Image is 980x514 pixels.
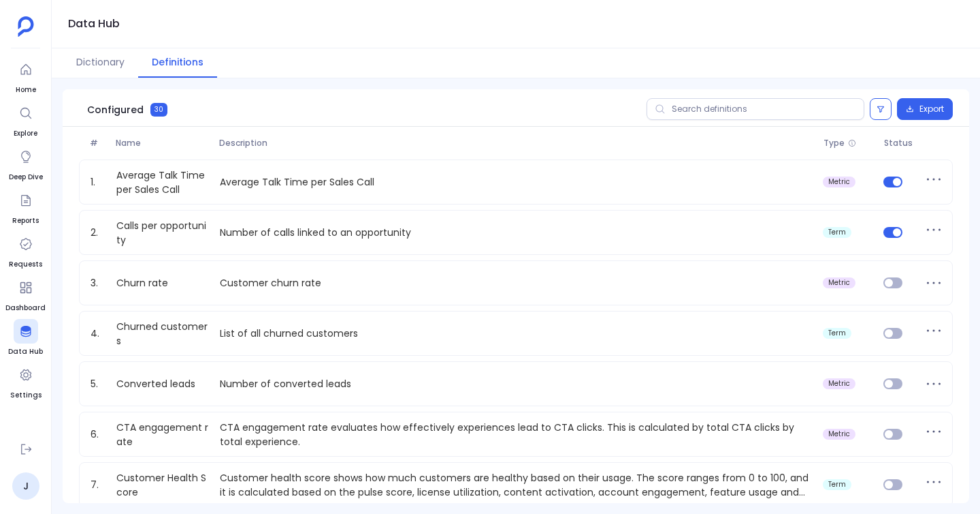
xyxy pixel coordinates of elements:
a: Churned customers [111,320,214,347]
span: term [828,329,846,337]
a: Average Talk Time per Sales Call [111,168,214,196]
span: 6. [85,427,111,442]
a: Deep Dive [9,145,43,183]
a: Churn rate [111,276,174,290]
span: Type [823,138,845,149]
span: 5. [85,377,111,391]
span: Home [14,85,38,95]
p: Customer health score shows how much customers are healthy based on their usage. The score ranges... [214,471,817,498]
span: 7. [85,478,111,492]
span: Name [110,138,214,149]
button: Definitions [138,48,217,78]
span: Export [919,104,944,115]
img: petavue logo [18,16,34,37]
button: Dictionary [63,48,138,78]
a: Settings [10,363,42,401]
span: # [84,138,110,149]
a: Dashboard [5,275,46,314]
input: Search definitions [647,98,864,120]
span: Data Hub [8,346,43,357]
h1: Data Hub [68,14,120,33]
a: CTA engagement rate [111,421,214,448]
p: List of all churned customers [214,327,817,341]
a: J [12,472,39,500]
span: Dashboard [5,303,46,314]
span: Settings [10,390,42,401]
p: Average Talk Time per Sales Call [214,175,817,190]
span: 30 [150,103,167,117]
span: Reports [12,215,39,226]
a: Requests [9,232,42,270]
a: Calls per opportunity [111,219,214,246]
span: Configured [87,103,144,117]
span: term [828,228,846,237]
p: CTA engagement rate evaluates how effectively experiences lead to CTA clicks. This is calculated ... [214,421,817,448]
p: Customer churn rate [214,276,817,290]
span: 1. [85,175,111,190]
p: Number of converted leads [214,377,817,391]
span: Description [214,138,818,149]
span: 2. [85,226,111,240]
a: Converted leads [111,377,201,391]
span: Deep Dive [9,172,43,183]
span: metric [828,380,850,388]
span: 3. [85,276,111,290]
span: Explore [14,128,38,139]
a: Explore [14,101,38,139]
span: Requests [9,259,42,270]
span: term [828,481,846,489]
a: Customer Health Score [111,471,214,498]
span: metric [828,279,850,287]
span: metric [828,178,850,186]
span: Status [879,138,921,149]
button: Export [897,98,953,120]
a: Data Hub [8,319,43,357]
p: Number of calls linked to an opportunity [214,226,817,240]
a: Home [14,57,38,95]
span: 4. [85,327,111,341]
a: Reports [12,188,39,226]
span: metric [828,430,850,438]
